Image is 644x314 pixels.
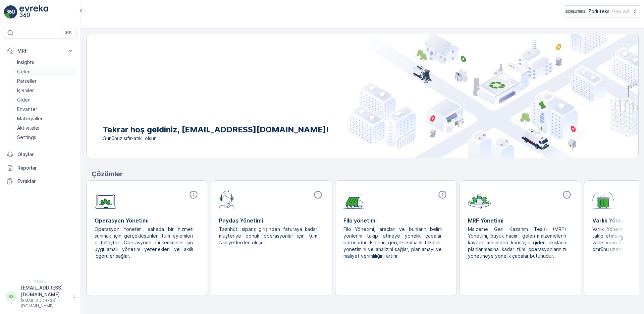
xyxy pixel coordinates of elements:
p: Evraklar [17,178,74,185]
a: Giden [14,95,76,105]
a: Settings [14,133,76,142]
p: Materyaller [17,115,43,122]
p: Filo Yönetimi, araçları ve bunların belirli yönlerini takip etmeye yönelik çabalar bütünüdür. Fil... [343,226,443,259]
p: Malzeme Geri Kazanım Tesisi (MRF) Yönetimi, büyük hacimli gelen malzemelerin kaydedilmesinden kar... [468,226,568,259]
p: Gelen [17,68,31,75]
img: logo_light-DOdMpM7g.png [19,5,48,19]
span: Gününüz sıfır-atıklı olsun [103,135,329,142]
a: Evraklar [4,175,76,188]
a: Olaylar [4,148,76,161]
p: Tekrar hoş geldiniz, [EMAIL_ADDRESS][DOMAIN_NAME]! [103,124,329,135]
img: 6-1-9-3_wQBzyll.png [565,8,586,15]
p: Parseller [17,78,37,84]
img: city illustration [348,34,638,158]
div: SS [6,291,16,302]
a: İşlemler [14,86,76,95]
p: Insights [17,59,34,66]
p: İşlemler [17,87,34,94]
p: MRF Yönetimi [468,216,573,225]
img: module-icon [468,190,491,209]
p: MRF [17,48,63,54]
img: logo [4,5,17,19]
img: module-icon [343,190,364,209]
a: Gelen [14,67,76,76]
a: Envanter [14,105,76,114]
p: [EMAIL_ADDRESS][DOMAIN_NAME] [21,298,70,309]
a: Materyaller [14,114,76,123]
img: module-icon [95,190,116,209]
a: Raporlar [4,161,76,175]
p: ( +03:00 ) [612,9,629,14]
p: Zorluteks [588,8,609,15]
p: Paydaş Yönetimi [219,216,324,225]
p: Giden [17,97,31,103]
a: Aktiviteler [14,123,76,133]
a: Parseller [14,76,76,86]
p: ⌘B [65,30,72,36]
p: Operasyon Yönetimi [95,216,200,225]
img: module-icon [219,190,235,209]
span: v 1.52.0 [4,279,76,283]
a: Insights [14,58,76,67]
p: Operasyon Yönetimi, sahada bir hizmet sunmak için gerçekleştirilen tüm eylemleri dijitalleştirir.... [95,226,194,259]
p: Taahhüt, sipariş girişinden faturaya kadar müşteriye dönük operasyonlar için tüm faaliyetlerden o... [219,226,319,246]
p: Olaylar [17,151,74,158]
p: Raporlar [17,165,74,171]
p: [EMAIL_ADDRESS][DOMAIN_NAME] [21,285,70,298]
p: Aktiviteler [17,125,40,131]
p: Settings [17,134,36,141]
p: Çözümler [92,169,639,179]
button: Zorluteks(+03:00) [565,5,639,17]
button: MRF [4,44,76,58]
img: module-icon [592,190,614,209]
p: Filo yönetimi [343,216,448,225]
button: SS[EMAIL_ADDRESS][DOMAIN_NAME][EMAIL_ADDRESS][DOMAIN_NAME] [4,285,76,309]
p: Envanter [17,106,37,113]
